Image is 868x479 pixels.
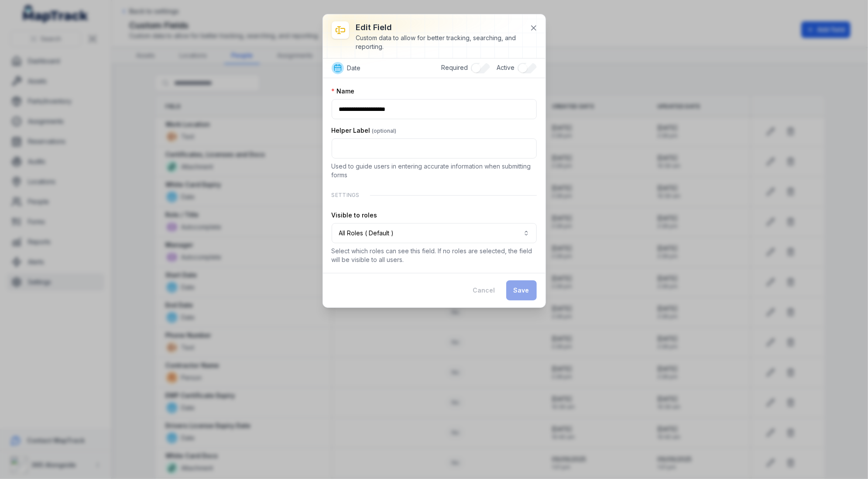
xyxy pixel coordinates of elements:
label: Name [332,87,355,96]
span: Active [497,64,515,71]
div: Settings [332,186,537,204]
div: Custom data to allow for better tracking, searching, and reporting. [356,34,523,51]
p: Used to guide users in entering accurate information when submitting forms [332,162,537,179]
h3: Edit field [356,21,523,34]
span: Date [347,64,361,72]
span: Required [442,64,468,71]
button: All Roles ( Default ) [332,223,537,243]
label: Helper Label [332,126,397,135]
p: Select which roles can see this field. If no roles are selected, the field will be visible to all... [332,247,537,264]
label: Visible to roles [332,211,377,220]
input: :rvp:-form-item-label [332,99,537,119]
input: :rvq:-form-item-label [332,138,537,159]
